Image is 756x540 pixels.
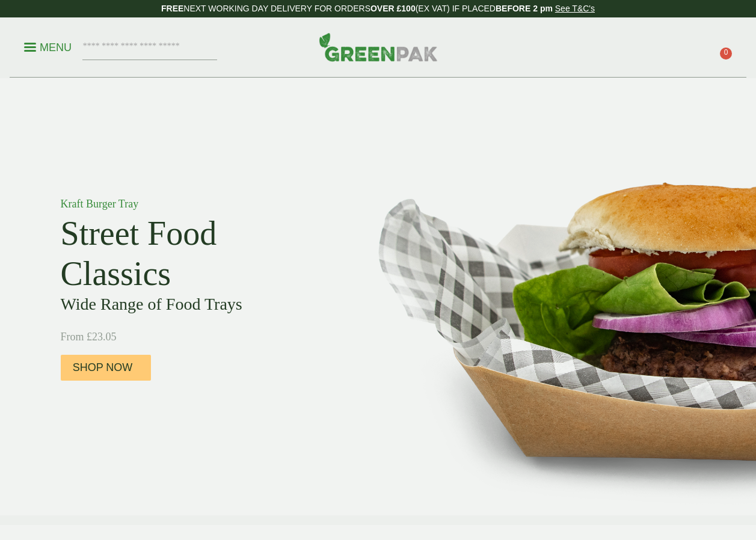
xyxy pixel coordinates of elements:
[555,4,595,13] a: See T&C's
[370,4,416,13] strong: OVER £100
[24,40,72,52] a: Menu
[24,40,72,55] p: Menu
[340,78,756,515] img: Street Food Classics
[61,331,117,343] span: From £23.05
[61,213,331,294] h2: Street Food Classics
[319,32,438,61] img: GreenPak Supplies
[161,4,183,13] strong: FREE
[61,355,151,381] a: Shop Now
[61,196,331,212] p: Kraft Burger Tray
[496,4,553,13] strong: BEFORE 2 pm
[73,361,133,375] span: Shop Now
[720,48,732,60] span: 0
[61,294,331,314] h3: Wide Range of Food Trays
